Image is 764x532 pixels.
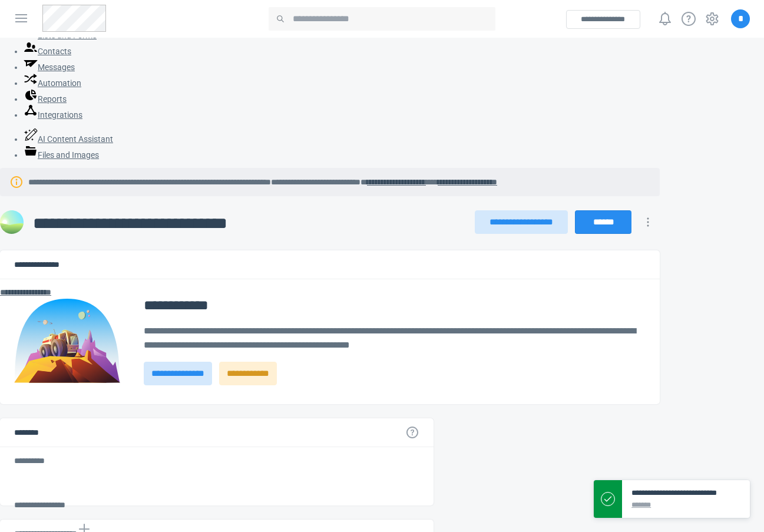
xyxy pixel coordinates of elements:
span: Automation [38,78,81,88]
a: Automation [24,78,81,88]
a: Files and Images [24,150,99,160]
span: Files and Images [38,150,99,160]
a: AI Content Assistant [24,134,113,144]
span: Messages [38,62,75,72]
span: Contacts [38,47,71,56]
span: Integrations [38,110,82,120]
span: Reports [38,94,67,104]
a: Reports [24,94,67,104]
a: Messages [24,62,75,72]
span: AI Content Assistant [38,134,113,144]
a: Integrations [24,110,82,120]
a: Contacts [24,47,71,56]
